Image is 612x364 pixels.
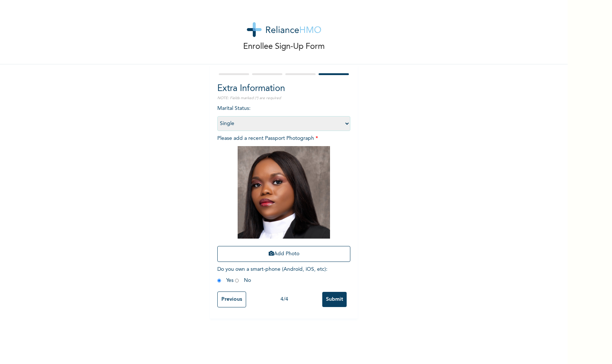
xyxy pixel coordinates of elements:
[217,106,350,126] span: Marital Status :
[243,41,325,53] p: Enrollee Sign-Up Form
[217,95,350,101] p: NOTE: Fields marked (*) are required
[217,291,246,307] input: Previous
[217,136,350,266] span: Please add a recent Passport Photograph
[217,82,350,95] h2: Extra Information
[246,296,322,303] div: 4 / 4
[238,146,330,239] img: Crop
[322,292,347,307] input: Submit
[217,246,350,262] button: Add Photo
[247,22,321,37] img: logo
[217,267,327,283] span: Do you own a smart-phone (Android, iOS, etc) : Yes No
